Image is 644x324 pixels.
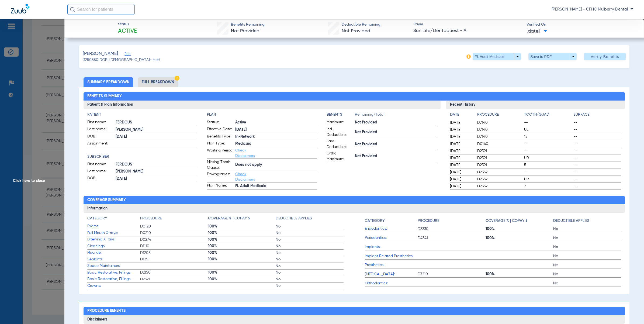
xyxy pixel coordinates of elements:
[477,112,522,118] h4: Procedure
[365,235,418,241] span: Periodontics:
[573,148,621,154] span: --
[84,77,133,87] li: Summary Breakdown
[208,216,276,223] app-breakdown-title: Coverage % | Copay $
[83,57,160,63] span: (1250880) DOB: [DEMOGRAPHIC_DATA] - HoH
[87,283,140,289] span: Crowns:
[235,149,255,158] a: Check Disclaimers
[342,29,370,33] span: Not Provided
[235,162,317,168] span: Does not apply
[450,112,473,118] h4: Date
[573,112,621,118] h4: Surface
[276,277,344,282] span: No
[140,243,208,249] span: D1110
[207,159,233,171] span: Missing Tooth Clause:
[477,177,522,182] span: D2332
[418,218,439,224] h4: Procedure
[208,250,276,256] span: 100%
[450,120,473,125] span: [DATE]
[87,112,198,118] app-breakdown-title: Patient
[87,134,114,140] span: DOB:
[355,120,437,125] span: Not Provided
[573,120,621,125] span: --
[477,184,522,189] span: D2332
[524,170,572,175] span: --
[486,271,553,277] span: 100%
[553,253,621,259] span: No
[365,262,418,268] span: Prosthetics:
[477,134,522,139] span: D7140
[466,54,471,59] img: info-icon
[573,184,621,189] span: --
[327,139,353,150] span: Fam. Deductible:
[208,257,276,262] span: 100%
[207,112,317,118] h4: Plan
[87,161,114,168] span: First name:
[70,7,75,12] img: Search Icon
[276,250,344,256] span: No
[84,196,625,205] h2: Coverage Summary
[87,257,140,262] span: Sealants:
[477,162,522,168] span: D2391
[84,92,625,101] h2: Benefits Summary
[342,22,380,27] span: Deductible Remaining
[527,28,547,35] span: [DATE]
[87,230,140,236] span: Full Mouth X-rays:
[413,22,522,27] span: Payer
[365,216,418,226] app-breakdown-title: Category
[67,4,135,15] input: Search for patients
[418,216,486,226] app-breakdown-title: Procedure
[450,162,473,168] span: [DATE]
[553,263,621,268] span: No
[87,154,198,160] h4: Subscriber
[84,307,625,315] h2: Procedure Benefits
[235,120,317,125] span: Active
[116,134,198,140] span: [DATE]
[116,120,198,125] span: FERDOUS
[477,112,522,119] app-breakdown-title: Procedure
[524,112,572,118] h4: Tooth/Quad
[116,176,198,182] span: [DATE]
[276,283,344,288] span: No
[450,184,473,189] span: [DATE]
[235,183,317,189] span: FL Adult Medicaid
[87,216,140,223] app-breakdown-title: Category
[235,141,317,147] span: Medicaid
[477,148,522,154] span: D2391
[208,230,276,236] span: 100%
[208,216,250,221] h4: Coverage % | Copay $
[276,216,344,223] app-breakdown-title: Deductible Applies
[591,54,619,59] span: Verify Benefits
[140,216,162,221] h4: Procedure
[11,4,29,13] img: Zuub Logo
[116,162,198,167] span: FERDOUS
[477,120,522,125] span: D7140
[450,170,473,175] span: [DATE]
[524,134,572,139] span: 15
[140,270,208,275] span: D2150
[584,53,626,60] button: Verify Benefits
[573,155,621,161] span: --
[208,237,276,242] span: 100%
[524,120,572,125] span: --
[553,216,621,226] app-breakdown-title: Deductible Applies
[524,184,572,189] span: 7
[276,263,344,269] span: No
[553,226,621,232] span: No
[87,175,114,182] span: DOB:
[83,50,118,57] span: [PERSON_NAME]
[87,270,140,275] span: Basic Restorative, Fillings:
[87,119,114,126] span: First name:
[87,223,140,229] span: Exams:
[450,127,473,132] span: [DATE]
[207,119,233,126] span: Status:
[276,270,344,275] span: No
[450,141,473,147] span: [DATE]
[355,112,437,119] span: Remaining/Total
[552,7,633,12] span: [PERSON_NAME] - CFHC Mulberry Dental
[450,177,473,182] span: [DATE]
[553,218,589,224] h4: Deductible Applies
[140,224,208,229] span: D0120
[573,177,621,182] span: --
[276,237,344,242] span: No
